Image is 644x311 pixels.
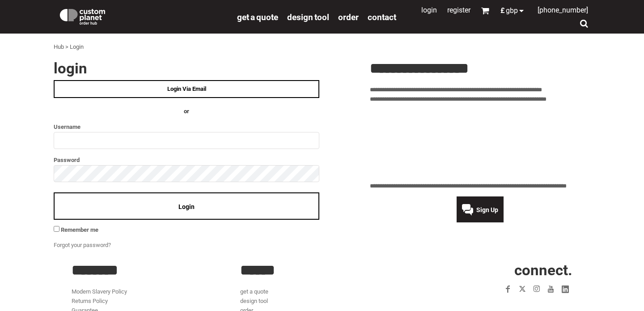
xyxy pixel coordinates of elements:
label: Username [54,122,319,132]
h2: Login [54,61,319,76]
a: Contact [368,12,396,22]
a: order [338,12,359,22]
a: design tool [240,298,268,304]
a: Modern Slavery Policy [72,288,127,295]
span: order [338,12,359,22]
span: Remember me [61,226,98,233]
a: Returns Policy [72,298,108,304]
a: Custom Planet [54,2,233,29]
a: Login [421,6,437,14]
a: get a quote [240,288,268,295]
span: get a quote [237,12,278,22]
img: Custom Planet [58,7,107,25]
span: Sign Up [476,206,498,213]
span: Login Via Email [167,85,206,92]
span: Login [178,203,195,210]
a: Forgot your password? [54,242,111,248]
input: Remember me [54,226,59,232]
iframe: Customer reviews powered by Trustpilot [370,109,590,176]
div: Login [70,43,84,52]
span: GBP [506,7,518,14]
h4: OR [54,107,319,116]
a: Login Via Email [54,80,319,98]
span: Contact [368,12,396,22]
a: Hub [54,43,64,50]
a: get a quote [237,12,278,22]
span: £ [500,7,506,14]
span: design tool [287,12,329,22]
a: Register [447,6,470,14]
div: > [65,43,68,52]
label: Password [54,155,319,165]
span: [PHONE_NUMBER] [538,6,588,14]
a: design tool [287,12,329,22]
h2: CONNECT. [409,263,572,277]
